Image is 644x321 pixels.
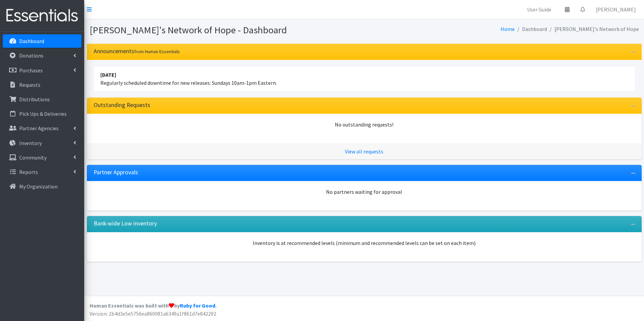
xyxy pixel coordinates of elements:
li: Dashboard [515,24,547,34]
a: Inventory [3,136,82,150]
a: Distributions [3,93,82,106]
li: Regularly scheduled downtime for new releases: Sundays 10am-1pm Eastern. [94,67,635,91]
a: Ruby for Good [180,302,215,309]
p: Reports [19,169,38,175]
strong: [DATE] [100,71,116,78]
p: Requests [19,81,40,88]
a: [PERSON_NAME] [590,3,641,16]
p: My Organization [19,183,58,190]
div: No outstanding requests! [94,120,635,129]
p: Partner Agencies [19,125,59,132]
div: No partners waiting for approval [94,188,635,196]
a: Partner Agencies [3,121,82,135]
p: Distributions [19,96,50,103]
img: HumanEssentials [3,4,82,27]
a: Purchases [3,64,82,77]
a: Pick Ups & Deliveries [3,107,82,120]
p: Community [19,154,46,161]
h3: Bank-wide Low inventory [94,220,157,227]
strong: Human Essentials was built with by . [90,302,217,309]
h1: [PERSON_NAME]'s Network of Hope - Dashboard [90,24,362,36]
a: Community [3,151,82,164]
h3: Announcements [94,48,180,55]
span: Version: 2b4d3e5e5756ea860081a6349a1f861d7e842292 [90,310,216,317]
a: Requests [3,78,82,92]
p: Pick Ups & Deliveries [19,110,67,117]
a: Reports [3,165,82,179]
p: Dashboard [19,38,44,44]
a: Dashboard [3,34,82,48]
li: [PERSON_NAME]'s Network of Hope [547,24,639,34]
p: Inventory [19,140,42,146]
small: from Human Essentials [134,48,180,55]
a: Home [501,26,515,32]
p: Purchases [19,67,43,74]
a: My Organization [3,180,82,193]
p: Donations [19,52,43,59]
h3: Outstanding Requests [94,102,150,109]
a: View all requests [345,148,383,155]
h3: Partner Approvals [94,169,138,176]
p: Inventory is at recommended levels (minimum and recommended levels can be set on each item) [94,239,635,247]
a: User Guide [522,3,557,16]
a: Donations [3,49,82,62]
